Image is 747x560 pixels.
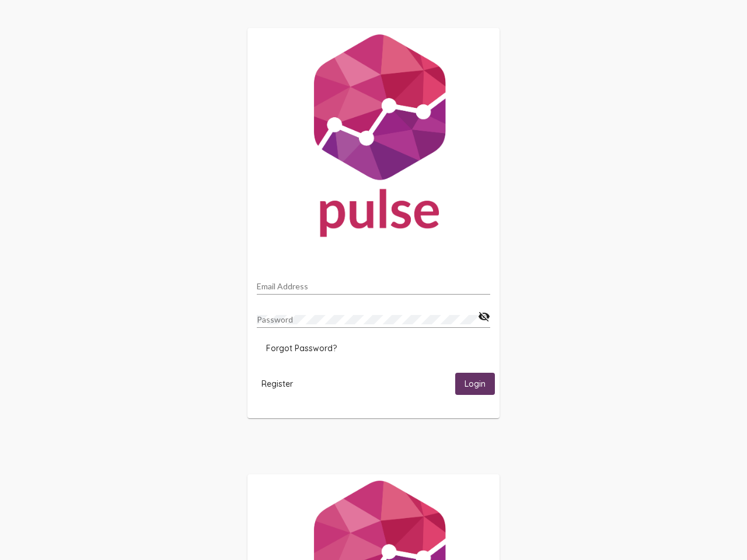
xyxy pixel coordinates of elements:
button: Login [455,373,495,394]
button: Forgot Password? [257,338,346,359]
span: Login [465,379,486,390]
span: Forgot Password? [266,343,337,353]
button: Register [252,373,302,394]
span: Register [261,379,293,389]
mat-icon: visibility_off [478,310,490,324]
img: Pulse For Good Logo [247,28,500,249]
